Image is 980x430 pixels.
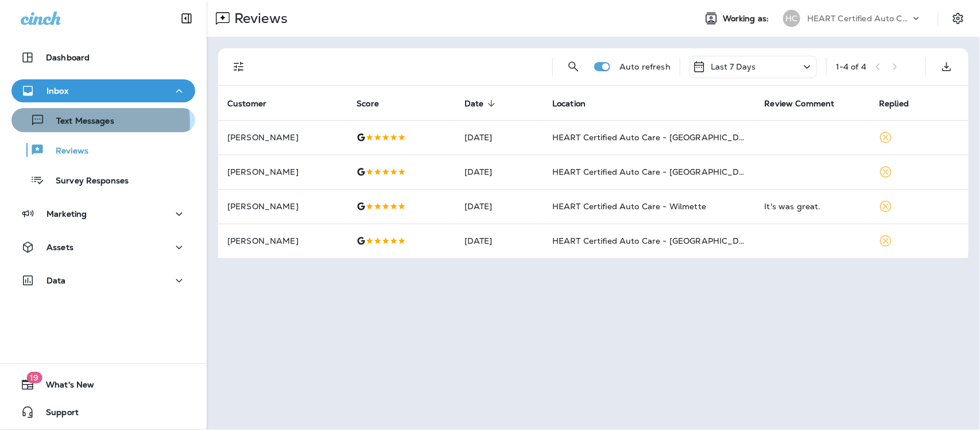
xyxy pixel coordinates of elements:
[836,62,866,71] div: 1 - 4 of 4
[552,132,758,143] span: HEART Certified Auto Care - [GEOGRAPHIC_DATA]
[552,167,758,177] span: HEART Certified Auto Care - [GEOGRAPHIC_DATA]
[227,99,266,109] span: Customer
[227,55,250,78] button: Filters
[11,168,195,192] button: Survey Responses
[11,79,195,102] button: Inbox
[44,176,129,187] p: Survey Responses
[879,99,909,109] span: Replied
[26,372,42,383] span: 19
[552,236,758,246] span: HEART Certified Auto Care - [GEOGRAPHIC_DATA]
[227,236,338,245] p: [PERSON_NAME]
[46,53,90,62] p: Dashboard
[227,202,338,211] p: [PERSON_NAME]
[357,99,379,109] span: Score
[357,98,394,109] span: Score
[552,99,586,109] span: Location
[44,146,88,157] p: Reviews
[227,98,281,109] span: Customer
[723,14,772,24] span: Working as:
[11,138,195,162] button: Reviews
[47,276,66,285] p: Data
[11,269,195,292] button: Data
[464,98,499,109] span: Date
[11,108,195,132] button: Text Messages
[948,8,969,29] button: Settings
[455,120,543,155] td: [DATE]
[34,380,94,394] span: What's New
[711,62,756,71] p: Last 7 Days
[783,10,800,27] div: HC
[227,133,338,142] p: [PERSON_NAME]
[765,99,835,109] span: Review Comment
[11,373,195,396] button: 19What's New
[552,201,706,212] span: HEART Certified Auto Care - Wilmette
[455,224,543,258] td: [DATE]
[45,116,114,127] p: Text Messages
[47,86,68,95] p: Inbox
[11,236,195,259] button: Assets
[552,98,601,109] span: Location
[171,7,203,30] button: Collapse Sidebar
[34,408,79,421] span: Support
[11,202,195,225] button: Marketing
[47,209,87,218] p: Marketing
[227,167,338,176] p: [PERSON_NAME]
[47,243,73,252] p: Assets
[935,55,958,78] button: Export as CSV
[807,14,911,23] p: HEART Certified Auto Care
[464,99,484,109] span: Date
[562,55,585,78] button: Search Reviews
[619,62,671,71] p: Auto refresh
[11,401,195,424] button: Support
[11,46,195,69] button: Dashboard
[455,189,543,224] td: [DATE]
[455,155,543,189] td: [DATE]
[879,98,924,109] span: Replied
[765,201,861,212] div: It's was great.
[230,10,288,27] p: Reviews
[765,98,850,109] span: Review Comment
